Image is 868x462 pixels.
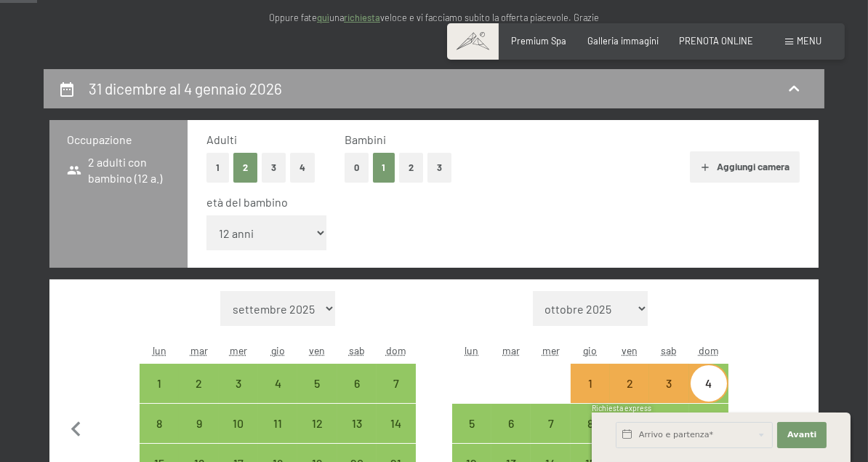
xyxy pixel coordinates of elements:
div: arrivo/check-in possibile [571,364,610,403]
div: 2 [180,378,217,414]
div: 5 [454,418,490,454]
span: Galleria immagini [587,35,659,47]
div: 5 [299,378,335,414]
div: Wed Dec 03 2025 [219,364,258,403]
div: arrivo/check-in possibile [337,404,377,443]
div: 8 [141,418,177,454]
div: arrivo/check-in possibile [689,364,728,403]
div: arrivo/check-in possibile [219,364,258,403]
div: arrivo/check-in possibile [179,364,218,403]
div: 11 [260,418,296,454]
div: Tue Dec 02 2025 [179,364,218,403]
p: Oppure fate una veloce e vi facciamo subito la offerta piacevole. Grazie [143,10,725,25]
abbr: lunedì [153,344,166,357]
abbr: mercoledì [542,344,560,357]
div: 12 [299,418,335,454]
abbr: sabato [661,344,677,357]
div: Thu Dec 04 2025 [258,364,297,403]
abbr: domenica [699,344,719,357]
div: Fri Dec 05 2025 [297,364,337,403]
button: 2 [233,153,257,183]
span: Avanti [787,429,816,441]
div: Mon Dec 08 2025 [140,404,179,443]
div: 3 [651,378,687,414]
div: arrivo/check-in possibile [531,404,570,443]
abbr: giovedì [271,344,285,357]
div: arrivo/check-in possibile [649,364,688,403]
div: 2 [611,378,648,414]
div: Sat Dec 13 2025 [337,404,377,443]
abbr: martedì [502,344,520,357]
div: Sun Jan 04 2026 [689,364,728,403]
button: 3 [262,153,286,183]
abbr: giovedì [583,344,597,357]
button: 2 [399,153,423,183]
button: 4 [290,153,315,183]
div: 6 [339,378,375,414]
div: Sun Dec 07 2025 [377,364,416,403]
div: 13 [339,418,375,454]
button: 3 [427,153,451,183]
div: Wed Jan 07 2026 [531,404,570,443]
a: Premium Spa [512,35,567,47]
span: Menu [797,35,821,47]
div: Sun Dec 14 2025 [377,404,416,443]
div: Sat Jan 03 2026 [649,364,688,403]
div: arrivo/check-in possibile [219,404,258,443]
div: Thu Jan 01 2026 [571,364,610,403]
span: Adulti [206,132,237,146]
h2: 31 dicembre al 4 gennaio 2026 [89,79,282,97]
div: Sat Dec 06 2025 [337,364,377,403]
div: arrivo/check-in possibile [258,404,297,443]
abbr: lunedì [465,344,479,357]
div: arrivo/check-in possibile [258,364,297,403]
div: arrivo/check-in possibile [140,404,179,443]
button: 0 [345,153,369,183]
abbr: venerdì [309,344,325,357]
div: 6 [493,418,529,454]
span: 2 adulti con bambino (12 a.) [67,154,170,187]
div: arrivo/check-in possibile [377,364,416,403]
div: Fri Jan 02 2026 [610,364,649,403]
div: 1 [572,378,608,414]
div: arrivo/check-in possibile [297,364,337,403]
button: Avanti [777,422,827,448]
div: Thu Dec 11 2025 [258,404,297,443]
div: Wed Dec 10 2025 [219,404,258,443]
div: Mon Jan 05 2026 [452,404,491,443]
abbr: martedì [190,344,208,357]
div: 9 [180,418,217,454]
a: richiesta [344,12,380,23]
h3: Occupazione [67,132,170,148]
div: 10 [220,418,257,454]
button: 1 [373,153,395,183]
div: Tue Dec 09 2025 [179,404,218,443]
div: Fri Dec 12 2025 [297,404,337,443]
div: arrivo/check-in possibile [377,404,416,443]
div: arrivo/check-in possibile [179,404,218,443]
abbr: venerdì [622,344,638,357]
abbr: mercoledì [230,344,247,357]
div: arrivo/check-in possibile [140,364,179,403]
div: Mon Dec 01 2025 [140,364,179,403]
div: Thu Jan 08 2026 [571,404,610,443]
div: 7 [378,378,414,414]
a: PRENOTA ONLINE [679,35,753,47]
button: 1 [206,153,229,183]
div: Tue Jan 06 2026 [491,404,531,443]
div: 8 [572,418,608,454]
div: arrivo/check-in possibile [337,364,377,403]
span: Richiesta express [592,404,651,413]
div: 7 [532,418,568,454]
div: arrivo/check-in possibile [491,404,531,443]
abbr: sabato [349,344,365,357]
div: 4 [691,378,727,414]
div: età del bambino [206,194,788,210]
div: arrivo/check-in possibile [571,404,610,443]
abbr: domenica [386,344,406,357]
div: arrivo/check-in possibile [297,404,337,443]
button: Aggiungi camera [690,151,800,183]
span: Bambini [345,132,386,146]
